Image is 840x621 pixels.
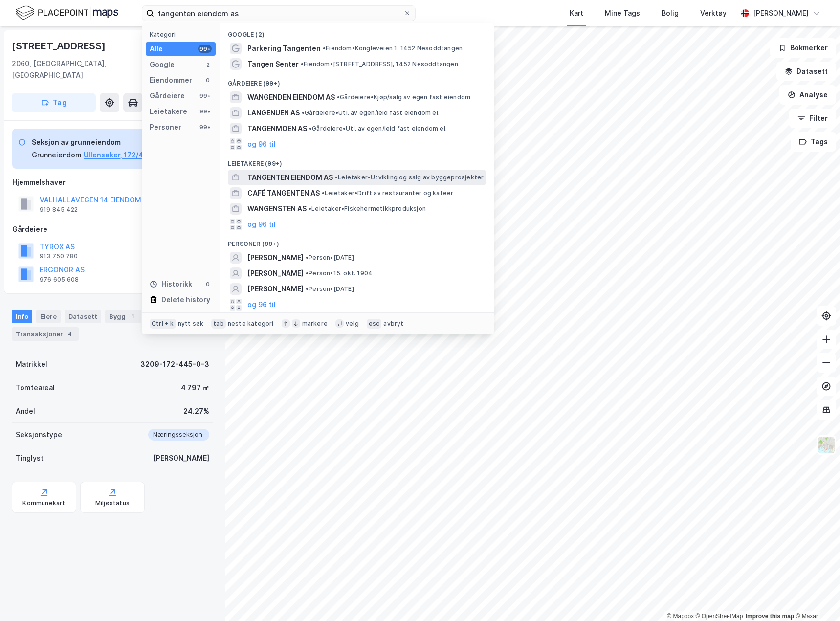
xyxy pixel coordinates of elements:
[16,405,35,417] div: Andel
[247,91,335,103] span: WANGENDEN EIENDOM AS
[12,38,108,54] div: [STREET_ADDRESS]
[306,269,373,277] span: Person • 15. okt. 1904
[247,123,307,134] span: TANGENMOEN AS
[150,59,175,70] div: Google
[817,436,836,454] img: Z
[12,327,79,341] div: Transaksjoner
[140,358,209,370] div: 3209-172-445-0-3
[662,7,679,19] div: Bolig
[323,44,463,52] span: Eiendom • Kongleveien 1, 1452 Nesoddtangen
[12,58,146,81] div: 2060, [GEOGRAPHIC_DATA], [GEOGRAPHIC_DATA]
[746,613,794,620] a: Improve this map
[770,38,836,58] button: Bokmerker
[183,405,209,417] div: 24.27%
[16,382,55,394] div: Tomteareal
[150,319,176,329] div: Ctrl + k
[301,60,458,68] span: Eiendom • [STREET_ADDRESS], 1452 Nesoddtangen
[791,574,840,621] div: Kontrollprogram for chat
[247,252,304,264] span: [PERSON_NAME]
[36,310,61,323] div: Eiere
[16,452,44,464] div: Tinglyst
[247,219,276,230] button: og 96 til
[12,310,32,323] div: Info
[753,7,809,19] div: [PERSON_NAME]
[198,45,212,53] div: 99+
[306,254,354,262] span: Person • [DATE]
[335,174,484,181] span: Leietaker • Utvikling og salg av byggeprosjekter
[22,499,65,507] div: Kommunekart
[247,58,299,70] span: Tangen Senter
[32,149,82,161] div: Grunneiendom
[247,187,320,199] span: CAFÉ TANGENTEN AS
[181,382,209,394] div: 4 797 ㎡
[337,93,470,101] span: Gårdeiere • Kjøp/salg av egen fast eiendom
[204,76,212,84] div: 0
[65,329,75,339] div: 4
[204,61,212,68] div: 2
[302,320,328,328] div: markere
[337,93,340,101] span: •
[228,320,274,328] div: neste kategori
[40,252,78,260] div: 913 750 780
[247,172,333,183] span: TANGENTEN EIENDOM AS
[12,177,213,188] div: Hjemmelshaver
[220,232,494,250] div: Personer (99+)
[247,299,276,310] button: og 96 til
[105,310,141,323] div: Bygg
[150,31,216,38] div: Kategori
[16,4,118,22] img: logo.f888ab2527a4732fd821a326f86c7f29.svg
[16,429,62,441] div: Seksjonstype
[302,109,440,117] span: Gårdeiere • Utl. av egen/leid fast eiendom el.
[322,189,325,197] span: •
[150,74,192,86] div: Eiendommer
[220,72,494,89] div: Gårdeiere (99+)
[247,43,321,54] span: Parkering Tangenten
[211,319,226,329] div: tab
[383,320,403,328] div: avbryt
[65,310,101,323] div: Datasett
[700,7,727,19] div: Verktøy
[306,285,309,292] span: •
[220,152,494,170] div: Leietakere (99+)
[40,206,78,214] div: 919 845 422
[306,254,309,261] span: •
[247,283,304,295] span: [PERSON_NAME]
[302,109,305,116] span: •
[779,85,836,105] button: Analyse
[247,267,304,279] span: [PERSON_NAME]
[789,109,836,128] button: Filter
[95,499,130,507] div: Miljøstatus
[16,358,47,370] div: Matrikkel
[791,132,836,152] button: Tags
[198,123,212,131] div: 99+
[220,23,494,41] div: Google (2)
[150,278,192,290] div: Historikk
[161,294,210,306] div: Delete history
[198,92,212,100] div: 99+
[309,125,312,132] span: •
[247,138,276,150] button: og 96 til
[128,311,137,321] div: 1
[247,203,307,215] span: WANGENSTEN AS
[306,285,354,293] span: Person • [DATE]
[178,320,204,328] div: nytt søk
[198,108,212,115] div: 99+
[346,320,359,328] div: velg
[12,223,213,235] div: Gårdeiere
[367,319,382,329] div: esc
[153,452,209,464] div: [PERSON_NAME]
[154,6,403,21] input: Søk på adresse, matrikkel, gårdeiere, leietakere eller personer
[84,149,153,161] button: Ullensaker, 172/445
[323,44,326,52] span: •
[309,205,311,212] span: •
[570,7,583,19] div: Kart
[696,613,743,620] a: OpenStreetMap
[32,136,153,148] div: Seksjon av grunneiendom
[40,276,79,284] div: 976 605 608
[247,107,300,119] span: LANGENUEN AS
[150,43,163,55] div: Alle
[204,280,212,288] div: 0
[150,106,187,117] div: Leietakere
[306,269,309,277] span: •
[322,189,453,197] span: Leietaker • Drift av restauranter og kafeer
